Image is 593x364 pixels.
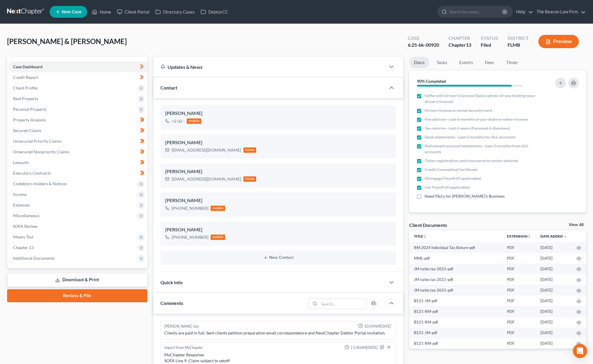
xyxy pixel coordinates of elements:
div: Updates & News [160,64,378,70]
span: Means Test [13,234,33,239]
td: JM turbo tax 2021-pdf [409,285,502,295]
div: [PHONE_NUMBER] [172,234,208,240]
a: Unsecured Nonpriority Claims [8,147,147,157]
button: Preview [538,35,579,48]
div: [PERSON_NAME] [165,226,391,233]
div: Import from MyChapter [164,345,203,351]
span: Client Profile [13,85,38,90]
td: B121-RM-pdf [409,306,502,317]
span: Chapter 13 [13,245,34,250]
div: District [508,35,529,42]
span: Unsecured Priority Claims [13,139,62,144]
a: SOFA Review [8,221,147,232]
span: Bank statements - Last 3 months for ALL accounts [425,134,516,140]
span: Lawsuits [13,160,29,165]
div: [PERSON_NAME] [165,168,391,175]
span: [PERSON_NAME] & [PERSON_NAME] [7,37,127,45]
a: DebtorCC [198,6,231,17]
a: Client Portal [114,6,152,17]
td: JM turbo tax 2023-pdf [409,264,502,274]
input: Search... [319,299,366,309]
a: Property Analysis [8,115,147,125]
td: [DATE] [536,242,572,253]
span: New Case [62,10,82,14]
div: [PERSON_NAME] Jun [164,324,199,329]
td: [DATE] [536,253,572,264]
span: Need P&L's for [PERSON_NAME]'s Business [425,193,505,199]
a: Credit Report [8,72,147,83]
a: Case Dashboard [8,61,147,72]
td: MML-pdf [409,253,502,264]
a: Fees [480,57,499,68]
a: The Beacon Law Firm [534,6,586,17]
a: Timer [501,57,523,68]
div: 6:25-bk-00920 [408,42,439,48]
div: [PHONE_NUMBER] [172,205,208,211]
td: PDF [502,285,536,295]
span: Secured Claims [13,128,41,133]
td: PDF [502,328,536,338]
div: Client Documents [409,222,447,228]
i: unfold_more [527,235,531,238]
a: Unsecured Priority Claims [8,136,147,147]
div: mobile [211,235,225,240]
td: JM turbo tax 2022-pdf [409,274,502,285]
td: B121-JM-pdf [409,328,502,338]
div: mobile [187,118,202,124]
div: home [243,176,256,182]
td: PDF [502,295,536,306]
div: [EMAIL_ADDRESS][DOMAIN_NAME] [172,147,241,153]
span: Quick Info [160,279,183,285]
div: [PERSON_NAME] [165,197,391,204]
span: Unsecured Nonpriority Claims [13,149,69,154]
div: Open Intercom Messenger [573,344,587,358]
div: +2 (6) - [172,118,184,124]
div: Clients are paid in full. Sent clients petition preparation email correspondence and NextChapter ... [164,330,392,336]
td: [DATE] [536,306,572,317]
td: [DATE] [536,295,572,306]
div: Filed [481,42,498,48]
td: [DATE] [536,274,572,285]
a: View All [569,223,584,227]
span: Personal Property [13,107,47,112]
div: Chapter [449,42,471,48]
span: Executory Contracts [13,170,51,175]
i: expand_more [563,235,567,238]
span: Case Dashboard [13,64,43,69]
a: Home [89,6,114,17]
span: Real Property [13,96,38,101]
span: Pay advices - Last 6 months of pay stubs or other income [425,116,528,122]
span: Contact [160,85,177,90]
a: Help [513,6,533,17]
a: Extensionunfold_more [507,234,531,238]
span: Credit Report [13,75,38,80]
span: Additional Documents [13,256,55,261]
div: Case [408,35,439,42]
span: Retirement account statements - Last 3 months from ALL accounts [425,143,537,155]
div: mobile [211,206,225,211]
span: Miscellaneous [13,213,39,218]
a: Executory Contracts [8,168,147,178]
a: Lawsuits [8,157,147,168]
span: Drivers license & social security card [425,108,492,113]
span: Tax returns - Last 2 years (Personal & Business) [425,125,510,131]
td: B121-JM-pdf [409,295,502,306]
div: [PERSON_NAME] [165,110,391,117]
td: PDF [502,306,536,317]
i: unfold_more [423,235,427,238]
td: PDF [502,274,536,285]
div: Status [481,35,498,42]
div: home [243,147,256,153]
span: Mortgage Payoff (if applicable) [425,175,481,181]
span: Credit Counseling Certificate [425,167,477,173]
td: [DATE] [536,338,572,349]
span: Expenses [13,202,30,207]
a: Docs [409,57,429,68]
span: Codebtors Insiders & Notices [13,181,67,186]
span: 11:40AM[DATE] [350,345,378,350]
td: [DATE] [536,264,572,274]
a: Titleunfold_more [414,234,427,238]
a: Secured Claims [8,125,147,136]
td: B121-RM-pdf [409,338,502,349]
span: Selfie with Driver's License (Take a photo of you holding your driver's license) [425,93,537,105]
